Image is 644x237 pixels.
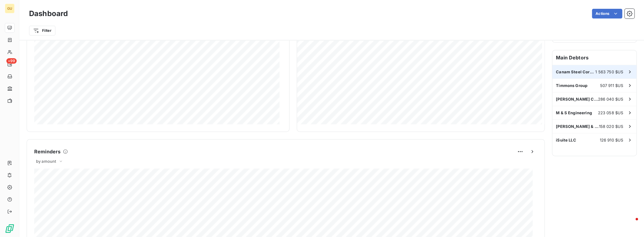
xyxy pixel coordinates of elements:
[29,8,68,19] h3: Dashboard
[6,58,17,64] span: +99
[556,83,587,88] span: Timmons Group
[599,124,623,129] span: 158 020 $US
[598,97,623,102] span: 286 040 $US
[34,148,61,155] h6: Reminders
[5,4,15,13] div: GU
[556,97,598,102] span: [PERSON_NAME] Construction
[556,138,576,142] span: iSuite LLC
[623,216,638,231] iframe: Intercom live chat
[29,26,55,35] button: Filter
[598,110,623,115] span: 223 058 $US
[552,50,636,65] h6: Main Debtors
[599,138,623,142] span: 126 910 $US
[556,124,599,129] span: [PERSON_NAME] & [PERSON_NAME] Construction
[600,83,623,88] span: 507 911 $US
[592,9,622,18] button: Actions
[556,69,595,74] span: Canam Steel Corporation ([GEOGRAPHIC_DATA])
[595,69,623,74] span: 1 563 750 $US
[5,224,15,233] img: Logo LeanPay
[556,110,592,115] span: M & S Engineering
[36,159,56,164] span: by amount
